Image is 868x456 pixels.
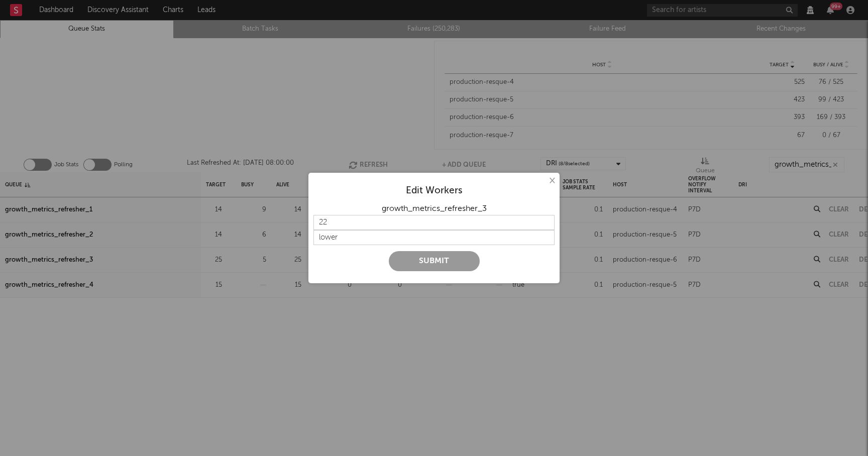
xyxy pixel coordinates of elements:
input: Message [313,230,555,245]
button: × [546,175,557,186]
input: Target [313,215,555,230]
div: Edit Workers [313,185,555,197]
button: Submit [389,251,480,271]
div: growth_metrics_refresher_3 [313,203,555,215]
